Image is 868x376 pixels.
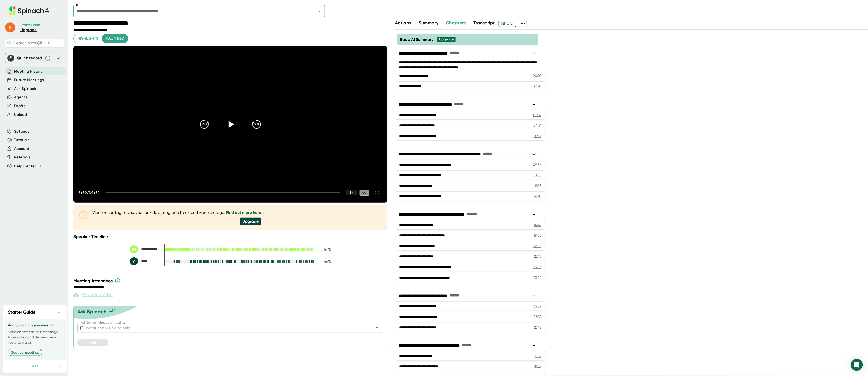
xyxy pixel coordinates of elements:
[92,210,261,215] div: Video recordings are saved for 7 days, upgrade to extend video storage.
[14,94,27,100] button: Agents
[316,8,323,15] button: Open
[395,20,411,26] span: Actions
[14,69,43,74] button: Meeting History
[533,123,541,128] div: 04:31
[318,247,331,252] div: 54 %
[534,194,541,199] div: 14:10
[7,53,61,63] div: Quick record
[73,278,389,284] div: Meeting Attendees
[533,84,541,89] div: 02:20
[14,86,36,92] button: Ask Spinach
[533,275,541,280] div: 23:24
[346,190,357,195] div: 1 x
[240,218,261,225] div: Upgrade
[77,339,108,346] button: Ask
[5,22,15,32] span: y
[533,73,541,78] div: 00:10
[534,314,541,319] div: 26:37
[534,222,541,227] div: 14:49
[533,243,541,248] div: 22:06
[102,34,128,43] button: Full video
[535,353,541,358] div: 31:17
[373,324,380,331] button: Open
[534,364,541,369] div: 31:29
[533,173,541,178] div: 10:35
[226,210,261,215] a: Find out more here
[360,190,369,196] div: CC
[533,304,541,309] div: 25:57
[446,20,466,26] span: Chapters
[14,129,29,134] button: Settings
[14,137,29,143] button: Tutorials
[473,20,495,26] span: Transcript
[8,329,62,345] p: Spinach attends your meetings, takes notes, and delivers them to you afterwards
[20,27,37,32] a: Upgrade
[400,37,433,42] span: Basic AI Summary
[14,154,30,160] button: Referrals
[318,259,331,264] div: 46 %
[14,41,51,45] span: Search notes (⌘ + K)
[419,20,438,26] button: Summary
[74,34,102,43] button: Highlights
[14,146,29,152] button: Account
[851,359,863,371] div: Open Intercom Messenger
[499,19,516,28] span: Share
[73,234,387,239] div: Speaker Timeline
[446,20,466,26] button: Chapters
[499,20,517,27] button: Share
[14,163,41,169] button: Help Center
[78,35,98,42] span: Highlights
[533,112,541,117] div: 02:32
[85,324,366,331] input: What can we do to help?
[534,233,541,238] div: 19:02
[78,309,107,315] div: Ask Spinach
[14,103,25,109] button: Drafts
[534,254,541,259] div: 22:13
[8,323,62,327] h3: Add Spinach to your meeting
[130,257,160,265] div: Yoav
[32,364,38,368] span: 1 of 3
[533,162,541,167] div: 09:56
[14,163,36,169] span: Help Center
[14,112,27,118] button: Upload
[473,20,495,26] button: Transcript
[130,257,138,265] div: Y
[8,309,35,316] h2: Starter Guide
[533,264,541,270] div: 23:03
[17,56,42,61] div: Quick record
[130,245,138,253] div: EH
[90,341,96,345] span: Ask
[534,325,541,330] div: 27:18
[535,183,541,188] div: 11:23
[439,37,454,42] div: Upgrade
[8,349,42,356] button: See your meetings
[73,292,113,298] div: Paid feature
[106,35,124,42] span: Full video
[20,23,40,27] div: Starter Plan
[395,20,411,26] button: Actions
[78,191,100,195] div: 0:00 / 36:02
[56,309,62,316] button: −
[14,77,44,83] button: Future Meetings
[419,20,438,26] span: Summary
[534,133,541,138] div: 09:12
[130,245,160,253] div: Evan Hutcheson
